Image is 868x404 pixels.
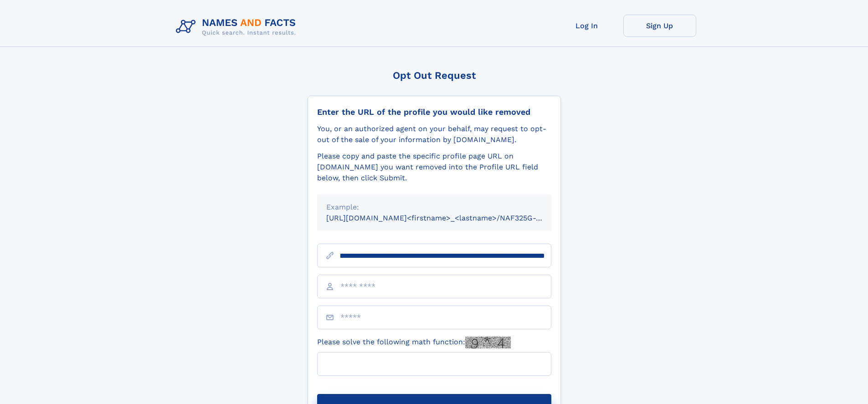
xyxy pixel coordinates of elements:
[326,202,542,213] div: Example:
[317,107,551,117] div: Enter the URL of the profile you would like removed
[317,337,511,348] label: Please solve the following math function:
[326,214,569,222] small: [URL][DOMAIN_NAME]<firstname>_<lastname>/NAF325G-xxxxxxxx
[623,15,696,37] a: Sign Up
[172,15,303,39] img: Logo Names and Facts
[317,151,551,184] div: Please copy and paste the specific profile page URL on [DOMAIN_NAME] you want removed into the Pr...
[550,15,623,37] a: Log In
[317,123,551,145] div: You, or an authorized agent on your behalf, may request to opt-out of the sale of your informatio...
[308,70,561,81] div: Opt Out Request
